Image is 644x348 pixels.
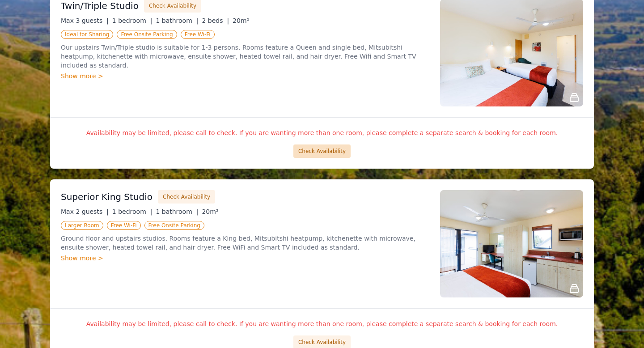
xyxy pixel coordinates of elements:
div: Show more > [61,254,429,263]
span: Max 2 guests | [61,208,109,215]
span: 1 bathroom | [156,208,198,215]
span: Ideal for Sharing [61,30,113,39]
span: Free Onsite Parking [117,30,177,39]
p: Ground floor and upstairs studios. Rooms feature a King bed, Mitsubitshi heatpump, kitchenette wi... [61,234,429,252]
span: 20m² [233,17,249,24]
span: 1 bedroom | [112,17,153,24]
span: Max 3 guests | [61,17,109,24]
p: Availability may be limited, please call to check. If you are wanting more than one room, please ... [61,128,583,137]
span: Free Onsite Parking [144,221,204,230]
span: 1 bedroom | [112,208,153,215]
span: 20m² [202,208,218,215]
h3: Superior King Studio [61,191,153,203]
span: Free Wi-Fi [107,221,141,230]
div: Show more > [61,72,429,81]
p: Availability may be limited, please call to check. If you are wanting more than one room, please ... [61,319,583,328]
button: Check Availability [158,190,215,204]
span: 1 bathroom | [156,17,198,24]
span: 2 beds | [202,17,229,24]
span: Larger Room [61,221,103,230]
p: Our upstairs Twin/Triple studio is suitable for 1-3 persons. Rooms feature a Queen and single bed... [61,43,429,70]
button: Check Availability [293,144,351,158]
span: Free Wi-Fi [181,30,215,39]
